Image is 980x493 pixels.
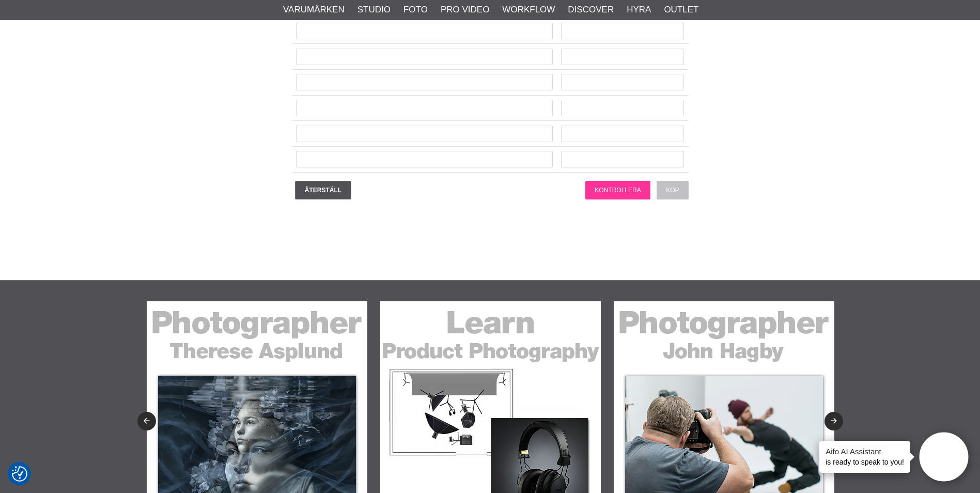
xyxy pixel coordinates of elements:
a: Discover [568,3,614,17]
button: Samtyckesinställningar [12,465,27,483]
button: Next [825,412,843,430]
h4: Aifo AI Assistant [826,446,904,457]
a: Pro Video [441,3,489,17]
a: Studio [357,3,391,17]
button: Previous [137,412,156,430]
a: Outlet [664,3,698,17]
a: Hyra [627,3,651,17]
input: Kontrollera [585,181,650,199]
img: Revisit consent button [12,466,27,482]
a: Workflow [502,3,555,17]
a: Varumärken [283,3,345,17]
a: Foto [403,3,428,17]
div: is ready to speak to you! [819,441,910,473]
input: Återställ [295,181,351,199]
